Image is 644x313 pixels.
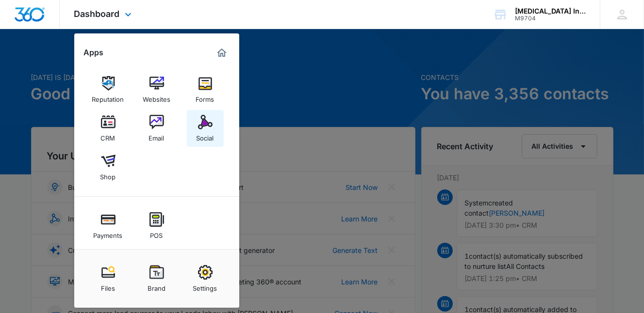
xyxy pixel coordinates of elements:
[100,168,116,181] div: Shop
[143,91,170,103] div: Websites
[193,280,217,292] div: Settings
[187,260,224,297] a: Settings
[515,15,586,22] div: account id
[138,71,175,108] a: Websites
[138,207,175,244] a: POS
[214,45,230,61] a: Marketing 360® Dashboard
[148,280,165,292] div: Brand
[149,129,165,142] div: Email
[101,280,115,292] div: Files
[94,227,123,239] div: Payments
[90,260,127,297] a: Files
[196,91,215,103] div: Forms
[90,207,127,244] a: Payments
[84,48,104,57] h2: Apps
[150,227,163,239] div: POS
[92,91,124,103] div: Reputation
[515,7,586,15] div: account name
[197,129,214,142] div: Social
[90,71,127,108] a: Reputation
[138,110,175,147] a: Email
[74,9,120,19] span: Dashboard
[90,149,127,186] a: Shop
[101,129,116,142] div: CRM
[138,260,175,297] a: Brand
[187,110,224,147] a: Social
[90,110,127,147] a: CRM
[187,71,224,108] a: Forms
